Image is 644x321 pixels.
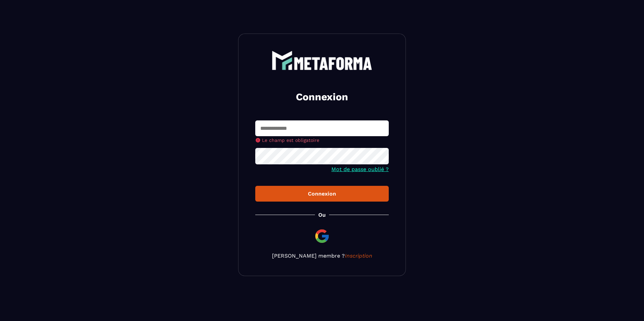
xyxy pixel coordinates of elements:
[331,166,389,172] a: Mot de passe oublié ?
[255,51,389,70] a: logo
[318,212,326,218] p: Ou
[262,138,319,143] span: Le champ est obligatoire
[261,191,383,197] div: Connexion
[272,51,372,70] img: logo
[345,253,372,259] a: Inscription
[255,253,389,259] p: [PERSON_NAME] membre ?
[263,90,381,104] h2: Connexion
[314,228,330,244] img: google
[255,186,389,202] button: Connexion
